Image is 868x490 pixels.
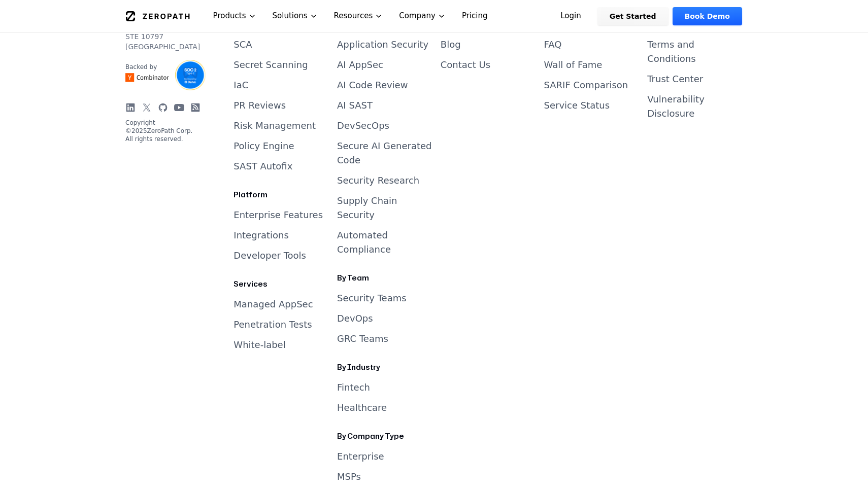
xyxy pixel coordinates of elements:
a: Fintech [337,382,370,393]
a: AI Code Review [337,80,408,90]
a: White-label [233,339,285,350]
h3: By Industry [337,362,432,372]
a: Security Teams [337,293,407,303]
a: FAQ [544,39,562,50]
a: Contact Us [441,59,490,70]
img: SOC2 Type II Certified [175,60,206,90]
a: Secure AI Generated Code [337,141,431,165]
a: Application Security [337,39,428,50]
a: Penetration Tests [233,319,312,330]
a: Login [548,7,593,25]
a: GRC Teams [337,333,388,344]
a: Trust Center [647,74,703,84]
p: Copyright © 2025 ZeroPath Corp. All rights reserved. [125,119,201,143]
a: Security Research [337,175,419,186]
h3: By Team [337,273,432,283]
a: Service Status [544,100,610,111]
a: Vulnerability Disclosure [647,94,705,119]
a: DevOps [337,313,373,324]
a: AI AppSec [337,59,383,70]
a: MSPs [337,471,361,482]
h3: By Company Type [337,431,432,441]
p: [STREET_ADDRESS] STE 10797 [GEOGRAPHIC_DATA] [125,21,201,52]
a: Get Started [597,7,669,25]
a: SCA [233,39,252,50]
a: Blog [441,39,461,50]
a: PR Reviews [233,100,286,111]
a: Wall of Fame [544,59,603,70]
a: Terms and Conditions [647,39,695,64]
a: Enterprise [337,451,384,462]
a: Policy Engine [233,141,294,151]
a: Healthcare [337,402,387,413]
a: Managed AppSec [233,299,313,309]
h3: Platform [233,190,329,200]
h3: Services [233,279,329,289]
a: Supply Chain Security [337,195,397,220]
a: Blog RSS Feed [190,102,201,113]
a: Integrations [233,230,289,240]
a: Secret Scanning [233,59,308,70]
a: Book Demo [673,7,742,25]
a: Risk Management [233,120,316,131]
a: Enterprise Features [233,209,323,220]
a: IaC [233,80,248,90]
a: SARIF Comparison [544,80,628,90]
a: SAST Autofix [233,161,292,171]
a: AI SAST [337,100,373,111]
a: Automated Compliance [337,230,391,255]
a: Developer Tools [233,250,306,261]
a: DevSecOps [337,120,389,131]
p: Backed by [125,63,169,71]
